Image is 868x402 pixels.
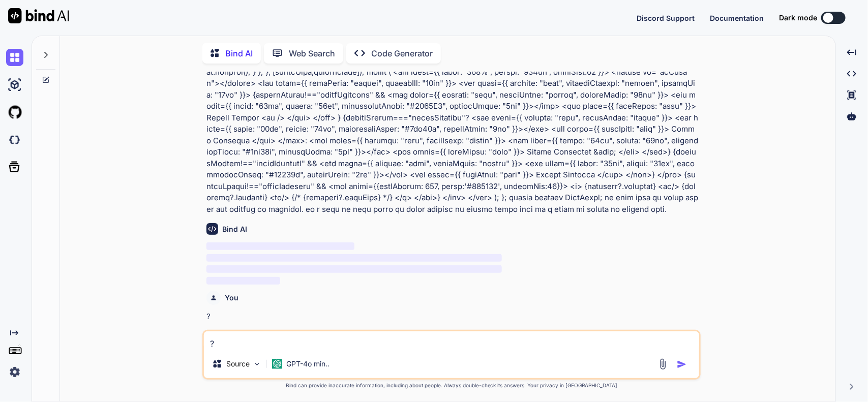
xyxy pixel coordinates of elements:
span: Discord Support [637,14,695,22]
span: ‌ [206,254,502,262]
img: attachment [657,358,669,370]
img: icon [677,359,687,369]
button: Documentation [710,13,764,23]
img: GPT-4o mini [272,359,282,369]
img: ai-studio [6,76,23,94]
img: Bind AI [8,8,69,23]
h6: You [225,293,238,303]
button: Discord Support [637,13,695,23]
img: Pick Models [253,360,261,368]
p: GPT-4o min.. [286,359,330,369]
p: Web Search [289,47,335,59]
p: ? [206,311,699,323]
img: settings [6,363,23,381]
span: Documentation [710,14,764,22]
p: Code Generator [371,47,433,59]
h6: Bind AI [222,224,247,234]
p: Bind can provide inaccurate information, including about people. Always double-check its answers.... [202,382,701,389]
img: darkCloudIdeIcon [6,131,23,148]
span: ‌ [206,242,354,250]
img: chat [6,49,23,66]
span: ‌ [206,265,502,273]
p: Source [226,359,250,369]
span: Dark mode [779,13,817,23]
img: githubLight [6,104,23,121]
span: ‌ [206,277,280,285]
p: Bind AI [225,47,253,59]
